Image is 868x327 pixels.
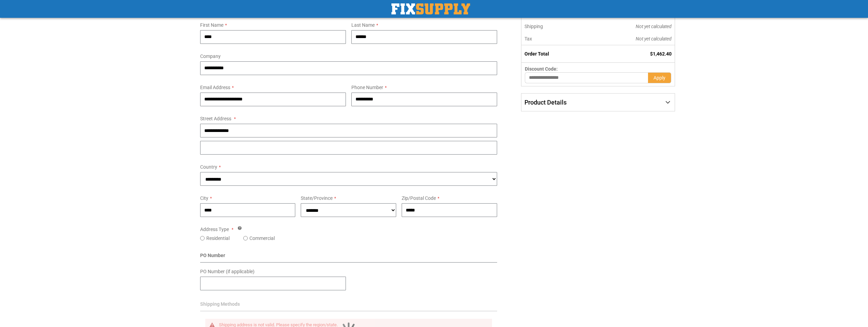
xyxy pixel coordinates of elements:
span: Company [200,53,221,59]
span: Last Name [351,22,375,28]
div: PO Number [200,252,497,263]
span: Country [200,164,217,170]
strong: Order Total [524,51,549,57]
span: Shipping [524,24,543,29]
span: Apply [653,75,665,81]
th: Tax [521,33,590,45]
img: Fix Industrial Supply [391,3,470,14]
span: State/Province [301,195,333,201]
span: Zip/Postal Code [402,195,436,201]
span: Street Address [200,116,231,121]
span: Discount Code: [525,66,558,72]
span: First Name [200,22,223,28]
span: Product Details [524,99,567,106]
button: Apply [648,72,671,83]
span: City [200,195,208,201]
span: Phone Number [351,85,383,90]
label: Commercial [249,235,275,242]
span: Not yet calculated [636,24,672,29]
span: PO Number (if applicable) [200,269,255,274]
label: Residential [206,235,230,242]
a: store logo [391,3,470,14]
span: Not yet calculated [636,36,672,41]
span: $1,462.40 [650,51,672,57]
span: Address Type [200,227,229,232]
span: Email Address [200,85,230,90]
